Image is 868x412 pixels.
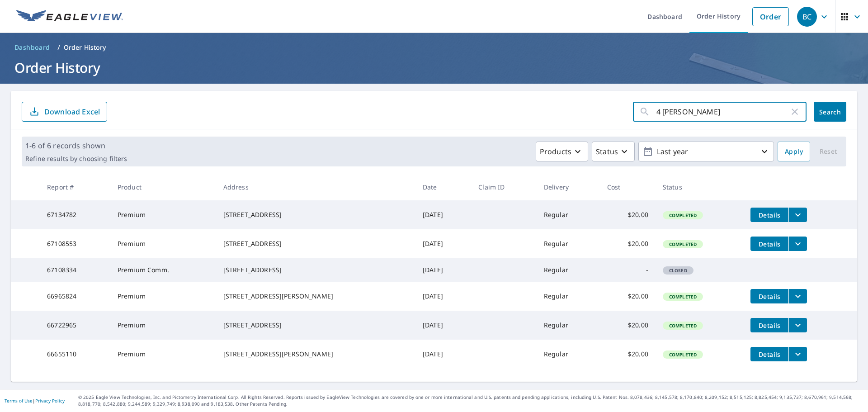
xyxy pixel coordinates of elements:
span: Details [756,211,783,219]
div: [STREET_ADDRESS] [223,265,408,275]
h1: Order History [11,58,857,77]
button: detailsBtn-66722965 [750,318,788,332]
div: [STREET_ADDRESS] [223,321,408,330]
button: filesDropdownBtn-67108553 [788,237,807,251]
button: detailsBtn-67134782 [750,208,788,222]
th: Address [216,174,415,200]
td: 66722965 [40,311,110,340]
td: Premium [110,311,216,340]
span: Completed [664,351,702,358]
p: Products [540,146,571,157]
p: Status [596,146,618,157]
td: $20.00 [600,340,656,369]
li: / [57,42,60,53]
a: Privacy Policy [35,398,65,404]
td: Regular [537,340,600,369]
p: © 2025 Eagle View Technologies, Inc. and Pictometry International Corp. All Rights Reserved. Repo... [78,394,863,407]
nav: breadcrumb [11,40,857,55]
td: Regular [537,200,600,229]
th: Cost [600,174,656,200]
td: Regular [537,282,600,311]
td: $20.00 [600,229,656,258]
th: Product [110,174,216,200]
button: detailsBtn-66655110 [750,347,788,361]
p: Last year [653,144,759,160]
button: Last year [638,142,774,161]
td: Premium Comm. [110,258,216,282]
td: Premium [110,340,216,369]
button: filesDropdownBtn-67134782 [788,208,807,222]
span: Details [756,350,783,359]
td: Premium [110,282,216,311]
td: Regular [537,311,600,340]
td: Premium [110,229,216,258]
span: Dashboard [14,43,50,52]
button: Products [536,142,588,161]
td: 67108553 [40,229,110,258]
p: | [5,398,65,403]
td: Regular [537,258,600,282]
div: BC [797,7,817,27]
td: [DATE] [415,229,471,258]
button: filesDropdownBtn-66722965 [788,318,807,332]
span: Closed [664,267,693,274]
button: filesDropdownBtn-66655110 [788,347,807,361]
button: detailsBtn-66965824 [750,289,788,303]
td: Premium [110,200,216,229]
input: Address, Report #, Claim ID, etc. [656,99,789,124]
td: $20.00 [600,200,656,229]
td: 67134782 [40,200,110,229]
button: Status [592,142,635,161]
p: Download Excel [44,107,100,117]
div: [STREET_ADDRESS][PERSON_NAME] [223,350,408,359]
td: $20.00 [600,282,656,311]
td: [DATE] [415,340,471,369]
div: [STREET_ADDRESS] [223,210,408,219]
th: Status [656,174,743,200]
span: Details [756,321,783,330]
p: Order History [64,43,106,52]
button: Apply [778,142,810,161]
span: Completed [664,294,702,300]
button: detailsBtn-67108553 [750,237,788,251]
span: Search [821,108,839,116]
a: Dashboard [11,40,54,55]
td: [DATE] [415,311,471,340]
div: [STREET_ADDRESS] [223,239,408,248]
th: Date [415,174,471,200]
th: Report # [40,174,110,200]
button: Search [814,102,846,122]
td: - [600,258,656,282]
th: Delivery [537,174,600,200]
p: 1-6 of 6 records shown [25,140,127,151]
p: Refine results by choosing filters [25,155,127,163]
img: EV Logo [16,10,123,24]
td: $20.00 [600,311,656,340]
span: Details [756,240,783,248]
div: [STREET_ADDRESS][PERSON_NAME] [223,292,408,301]
a: Order [752,7,789,26]
a: Terms of Use [5,398,33,404]
span: Completed [664,322,702,329]
button: Download Excel [22,102,107,122]
td: 67108334 [40,258,110,282]
td: 66655110 [40,340,110,369]
td: [DATE] [415,200,471,229]
td: [DATE] [415,258,471,282]
th: Claim ID [471,174,537,200]
td: Regular [537,229,600,258]
span: Completed [664,212,702,218]
span: Details [756,292,783,301]
span: Apply [785,146,803,157]
span: Completed [664,241,702,247]
td: 66965824 [40,282,110,311]
button: filesDropdownBtn-66965824 [788,289,807,303]
td: [DATE] [415,282,471,311]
